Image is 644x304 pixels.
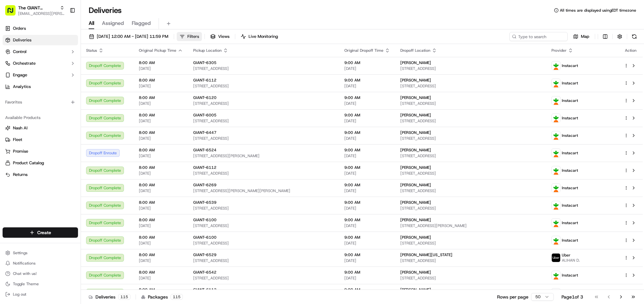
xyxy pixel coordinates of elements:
img: profile_instacart_ahold_partner.png [552,149,560,157]
div: Packages [141,294,183,300]
span: [DATE] [344,118,390,124]
a: Orders [3,23,78,34]
span: Pylon [64,167,78,172]
span: ALIHAN D. [562,258,580,263]
span: 8:00 AM [139,270,183,275]
span: [STREET_ADDRESS] [193,136,334,141]
span: 9:00 AM [344,235,390,240]
div: Favorites [3,97,78,107]
a: Analytics [3,81,78,92]
div: 💻 [55,152,60,157]
button: The GIANT Company[EMAIL_ADDRESS][PERSON_NAME][DOMAIN_NAME] [3,3,67,18]
span: 9:00 AM [344,287,390,292]
a: Deliveries [3,35,78,45]
div: Page 1 of 3 [561,294,583,300]
span: 9:00 AM [344,200,390,205]
input: Type to search [509,32,568,41]
div: Start new chat [22,119,106,125]
span: [DATE] [139,188,183,193]
button: Chat with us! [3,269,78,278]
span: [DATE] [139,223,183,228]
span: [DATE] [139,83,183,89]
span: 9:00 AM [344,60,390,65]
button: The GIANT Company [18,5,57,11]
img: profile_instacart_ahold_partner.png [552,166,560,175]
span: Assigned [102,19,124,27]
h1: Deliveries [89,5,122,16]
span: GIANT-6529 [193,252,217,257]
span: GIANT-6305 [193,60,217,65]
button: Settings [3,248,78,257]
span: Original Dropoff Time [344,48,383,53]
div: Available Products [3,113,78,123]
span: [STREET_ADDRESS] [193,241,334,246]
span: [DATE] [344,206,390,211]
span: Returns [13,172,28,178]
span: Original Pickup Time [139,48,176,53]
span: [DATE] [139,241,183,246]
span: GIANT-6112 [193,165,217,170]
p: Rows per page [497,294,528,300]
span: Instacart [562,168,578,173]
a: Product Catalog [5,160,75,166]
span: [STREET_ADDRESS] [193,276,334,281]
span: 8:00 AM [139,287,183,292]
span: [STREET_ADDRESS] [400,276,541,281]
span: [PERSON_NAME] [400,200,431,205]
span: Control [13,49,27,55]
span: Orders [13,26,26,31]
a: 📗Knowledge Base [4,148,52,160]
button: Control [3,47,78,57]
span: Dropoff Location [400,48,430,53]
span: Pickup Location [193,48,222,53]
span: [DATE] [139,118,183,124]
img: profile_instacart_ahold_partner.png [552,288,560,297]
span: GIANT-6269 [193,182,217,188]
span: GIANT-6100 [193,217,217,223]
span: [DATE] 12:00 AM - [DATE] 11:59 PM [97,34,168,39]
a: Fleet [5,137,75,143]
span: [DATE] [344,171,390,176]
span: Instacart [562,203,578,208]
span: GIANT-6120 [193,95,217,100]
span: Fleet [13,137,22,143]
span: [STREET_ADDRESS] [193,171,334,176]
img: profile_uber_ahold_partner.png [552,254,560,262]
span: Deliveries [13,37,31,43]
span: Knowledge Base [13,151,50,157]
span: [STREET_ADDRESS] [400,136,541,141]
span: [PERSON_NAME] [400,113,431,118]
span: Instacart [562,150,578,156]
span: [STREET_ADDRESS] [400,153,541,158]
img: profile_instacart_ahold_partner.png [552,79,560,87]
a: Returns [5,172,75,178]
span: 8:00 AM [139,113,183,118]
span: Instacart [562,81,578,86]
img: profile_instacart_ahold_partner.png [552,236,560,244]
a: 💻API Documentation [52,148,106,160]
span: [STREET_ADDRESS] [400,241,541,246]
span: Chat with us! [13,271,37,276]
span: [DATE] [344,223,390,228]
span: [PERSON_NAME] [400,95,431,100]
span: [PERSON_NAME] [400,130,431,135]
span: 9:00 AM [344,130,390,135]
span: [DATE] [139,66,183,71]
div: 📗 [6,152,12,157]
input: Got a question? Start typing here... [17,99,117,106]
span: Instacart [562,98,578,103]
span: Notifications [13,261,36,266]
img: profile_instacart_ahold_partner.png [552,219,560,227]
span: Analytics [13,84,31,90]
button: Filters [177,32,202,41]
span: 9:00 AM [344,270,390,275]
span: [STREET_ADDRESS] [193,223,334,228]
span: [DATE] [344,258,390,263]
img: profile_instacart_ahold_partner.png [552,184,560,192]
span: Engage [13,72,27,78]
button: Orchestrate [3,58,78,69]
div: 115 [171,294,183,300]
span: [STREET_ADDRESS] [193,101,334,106]
span: [DATE] [344,276,390,281]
